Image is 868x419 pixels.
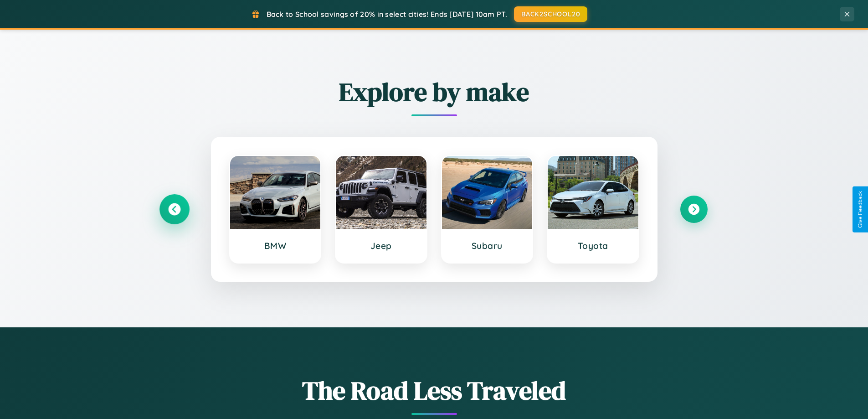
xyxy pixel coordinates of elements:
[267,10,507,19] span: Back to School savings of 20% in select cities! Ends [DATE] 10am PT.
[451,240,524,251] h3: Subaru
[514,6,587,22] button: BACK2SCHOOL20
[161,74,708,109] h2: Explore by make
[239,240,312,251] h3: BMW
[557,240,629,251] h3: Toyota
[161,373,708,408] h1: The Road Less Traveled
[857,191,863,228] div: Give Feedback
[345,240,417,251] h3: Jeep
